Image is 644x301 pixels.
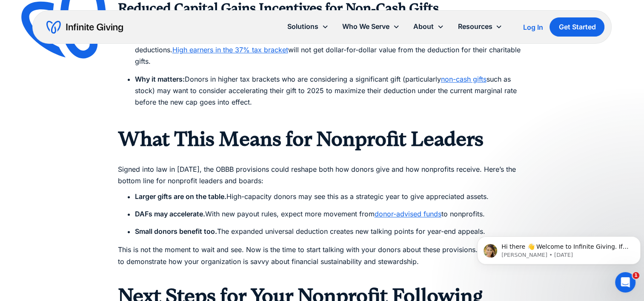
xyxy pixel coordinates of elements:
strong: DAFs may accelerate. [135,210,205,218]
span: 1 [633,272,639,279]
iframe: Intercom live chat [615,272,635,292]
a: home [46,20,123,34]
div: Solutions [280,17,335,36]
div: Resources [458,21,492,32]
li: The new legislation currently at 37%) for the tax benefits of itemized charitable deductions. wil... [135,33,527,68]
strong: What This Means for Nonprofit Leaders [118,127,484,151]
div: About [406,17,451,36]
div: Who We Serve [335,17,406,36]
li: Donors in higher tax brackets who are considering a significant gift (particularly such as stock)... [135,74,527,120]
li: With new payout rules, expect more movement from to nonprofits. [135,208,527,220]
strong: Larger gifts are on the table. [135,192,226,201]
li: High-capacity donors may see this as a strategic year to give appreciated assets. [135,191,527,202]
li: The expanded universal deduction creates new talking points for year-end appeals. [135,226,527,237]
strong: Reduced Capital Gains Incentives for Non-Cash Gifts [118,0,439,16]
a: non-cash gifts [441,75,487,83]
a: donor-advised funds [375,210,441,218]
iframe: Intercom notifications message [474,219,644,278]
div: Solutions [287,21,318,32]
a: High earners in the 37% tax bracket [172,45,288,54]
p: This is not the moment to wait and see. Now is the time to start talking with your donors about t... [118,244,527,279]
a: Log In [523,22,543,32]
div: Resources [451,17,509,36]
strong: Why it matters: [135,75,185,83]
strong: Small donors benefit too. [135,227,217,236]
div: About [413,21,434,32]
p: Signed into law in [DATE], the OBBB provisions could reshape both how donors give and how nonprof... [118,152,527,187]
div: Log In [523,24,543,31]
div: Who We Serve [342,21,389,32]
a: Get Started [550,17,604,37]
